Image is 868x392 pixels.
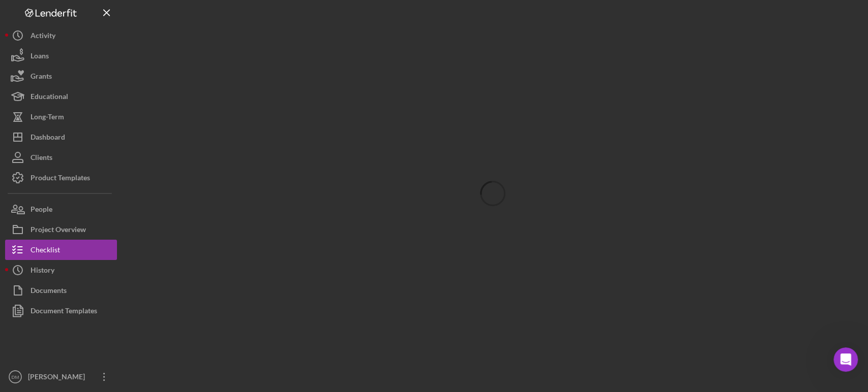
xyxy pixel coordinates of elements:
[5,147,117,168] button: Clients
[25,367,92,389] div: [PERSON_NAME]
[31,219,86,242] div: Project Overview
[31,86,68,109] div: Educational
[5,219,117,240] button: Project Overview
[5,260,117,280] button: History
[31,280,67,303] div: Documents
[5,168,117,188] button: Product Templates
[5,107,117,127] button: Long-Term
[5,46,117,66] button: Loans
[31,260,54,283] div: History
[31,127,65,150] div: Dashboard
[5,301,117,321] button: Document Templates
[31,46,49,69] div: Loans
[5,199,117,219] button: People
[833,347,858,372] iframe: Intercom live chat
[31,25,55,48] div: Activity
[31,66,52,89] div: Grants
[31,199,52,222] div: People
[5,25,117,46] button: Activity
[31,240,60,263] div: Checklist
[5,127,117,147] button: Dashboard
[31,301,97,323] div: Document Templates
[5,86,117,107] button: Educational
[5,280,117,301] button: Documents
[31,107,64,129] div: Long-Term
[31,147,52,170] div: Clients
[5,240,117,260] button: Checklist
[31,168,90,190] div: Product Templates
[12,374,19,380] text: DM
[5,66,117,86] button: Grants
[5,367,117,387] button: DM[PERSON_NAME]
